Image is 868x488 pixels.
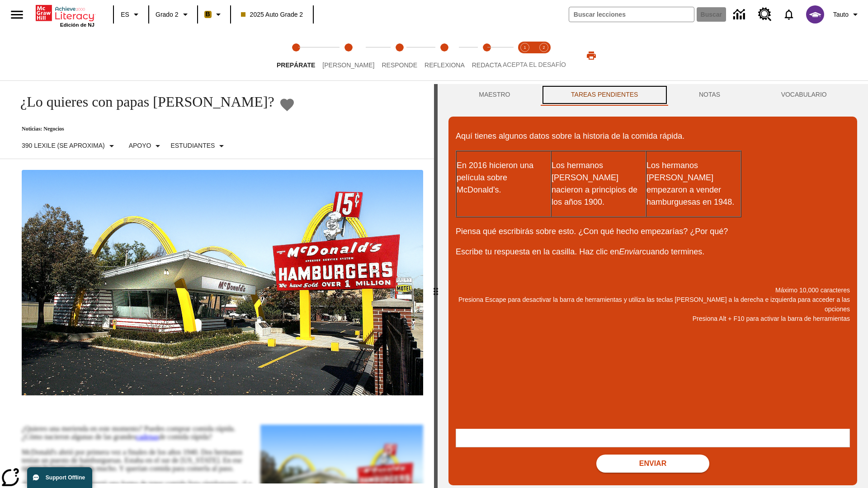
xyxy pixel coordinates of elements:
img: Uno de los primeros locales de McDonald's, con el icónico letrero rojo y los arcos amarillos. [22,170,423,396]
p: En 2016 hicieron una película sobre McDonald's. [457,160,551,196]
button: Abrir el menú lateral [4,1,30,28]
button: VOCABULARIO [750,84,857,106]
img: avatar image [806,5,824,23]
button: Reflexiona step 4 of 5 [417,31,472,80]
p: Los hermanos [PERSON_NAME] empezaron a vender hamburguesas en 1948. [646,160,741,208]
p: Noticias: Negocios [11,126,295,132]
p: Máximo 10,000 caracteres [456,286,850,295]
span: Grado 2 [156,10,179,19]
button: Acepta el desafío contesta step 2 of 2 [531,31,557,80]
text: 2 [542,45,545,50]
button: Tipo de apoyo, Apoyo [125,138,167,154]
span: Responde [382,61,417,69]
button: Imprimir [577,47,606,64]
span: ES [121,10,129,19]
a: Notificaciones [777,3,801,26]
p: Presiona Alt + F10 para activar la barra de herramientas [456,314,850,324]
input: Buscar campo [569,7,694,22]
p: Aquí tienes algunos datos sobre la historia de la comida rápida. [456,130,850,142]
body: Máximo 10,000 caracteres Presiona Escape para desactivar la barra de herramientas y utiliza las t... [4,7,132,15]
p: 390 Lexile (Se aproxima) [22,141,105,150]
button: TAREAS PENDIENTES [541,84,669,106]
button: Acepta el desafío lee step 1 of 2 [512,31,538,80]
button: Grado: Grado 2, Elige un grado [152,6,194,23]
span: Redacta [472,61,502,69]
span: ACEPTA EL DESAFÍO [503,61,566,68]
h1: ¿Lo quieres con papas [PERSON_NAME]? [11,94,274,110]
button: Escoja un nuevo avatar [801,3,830,26]
button: Boost El color de la clase es anaranjado claro. Cambiar el color de la clase. [201,6,227,23]
p: Los hermanos [PERSON_NAME] nacieron a principios de los años 1900. [552,160,646,208]
text: 1 [524,45,526,50]
span: Reflexiona [425,61,465,69]
a: Centro de recursos, Se abrirá en una pestaña nueva. [753,2,777,27]
button: NOTAS [669,84,751,106]
button: Seleccionar estudiante [167,138,231,154]
div: activity [438,84,868,488]
button: Responde step 3 of 5 [374,31,425,80]
div: Portada [36,3,94,28]
button: Enviar [596,455,709,473]
p: Presiona Escape para desactivar la barra de herramientas y utiliza las teclas [PERSON_NAME] a la ... [456,295,850,314]
p: Apoyo [129,141,151,150]
em: Enviar [619,247,642,256]
p: Escribe tu respuesta en la casilla. Haz clic en cuando termines. [456,246,850,258]
button: Support Offline [27,467,92,488]
button: Añadir a mis Favoritas - ¿Lo quieres con papas fritas? [279,97,295,113]
span: Prepárate [277,61,315,69]
span: Tauto [833,10,849,19]
p: Piensa qué escribirás sobre esto. ¿Con qué hecho empezarías? ¿Por qué? [456,225,850,238]
span: Edición de NJ [60,22,94,28]
span: Support Offline [46,474,85,481]
p: Estudiantes [170,141,215,150]
button: Lee step 2 of 5 [315,31,382,80]
button: Redacta step 5 of 5 [465,31,509,80]
button: Lenguaje: ES, Selecciona un idioma [117,6,146,23]
span: 2025 Auto Grade 2 [241,10,303,19]
span: [PERSON_NAME] [322,61,374,69]
button: Prepárate step 1 of 5 [269,31,322,80]
button: Seleccione Lexile, 390 Lexile (Se aproxima) [18,138,121,154]
div: Instructional Panel Tabs [448,84,857,106]
div: Pulsa la tecla de intro o la barra espaciadora y luego presiona las flechas de derecha e izquierd... [434,84,438,488]
button: Maestro [448,84,541,106]
span: B [206,9,210,20]
a: Centro de información [728,2,753,27]
button: Perfil/Configuración [830,6,864,23]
